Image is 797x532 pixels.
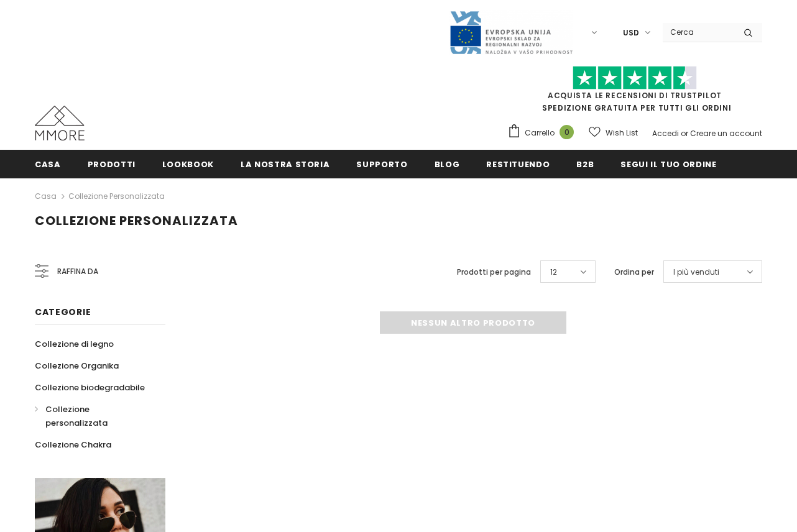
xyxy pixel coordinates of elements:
a: Restituendo [486,150,550,178]
span: Collezione Chakra [35,439,111,451]
a: Collezione personalizzata [68,191,165,201]
a: Javni Razpis [449,27,573,37]
span: Collezione personalizzata [45,403,108,429]
img: Fidati di Pilot Stars [573,66,697,90]
span: Prodotti [88,158,136,170]
a: Accedi [652,128,679,139]
a: supporto [356,150,407,178]
span: Raffina da [57,265,98,278]
a: Collezione Organika [35,355,119,377]
span: 12 [550,266,557,278]
a: Casa [35,150,61,178]
span: Carrello [525,127,555,139]
a: Wish List [589,122,638,144]
img: Javni Razpis [449,10,573,55]
span: Lookbook [162,158,214,170]
span: 0 [560,125,574,139]
span: La nostra storia [241,158,329,170]
a: B2B [576,150,594,178]
span: Categorie [35,306,91,318]
a: Blog [435,150,460,178]
a: Casa [35,189,57,204]
a: Creare un account [690,128,762,139]
a: Carrello 0 [507,124,580,142]
span: I più venduti [673,266,719,278]
a: Collezione di legno [35,333,114,355]
span: supporto [356,158,407,170]
a: Prodotti [88,150,136,178]
span: USD [623,27,639,39]
a: Collezione Chakra [35,434,111,456]
label: Ordina per [614,266,654,278]
a: La nostra storia [241,150,329,178]
a: Acquista le recensioni di TrustPilot [548,90,722,101]
span: Restituendo [486,158,550,170]
span: Blog [435,158,460,170]
img: Casi MMORE [35,106,85,140]
a: Collezione personalizzata [35,398,152,434]
input: Search Site [663,23,734,41]
label: Prodotti per pagina [457,266,531,278]
span: Wish List [606,127,638,139]
span: Collezione di legno [35,338,114,350]
span: B2B [576,158,594,170]
span: SPEDIZIONE GRATUITA PER TUTTI GLI ORDINI [507,71,762,113]
span: Collezione personalizzata [35,212,238,229]
a: Collezione biodegradabile [35,377,145,398]
a: Lookbook [162,150,214,178]
span: Collezione Organika [35,360,119,372]
span: Segui il tuo ordine [620,158,716,170]
a: Segui il tuo ordine [620,150,716,178]
span: or [681,128,688,139]
span: Collezione biodegradabile [35,382,145,393]
span: Casa [35,158,61,170]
